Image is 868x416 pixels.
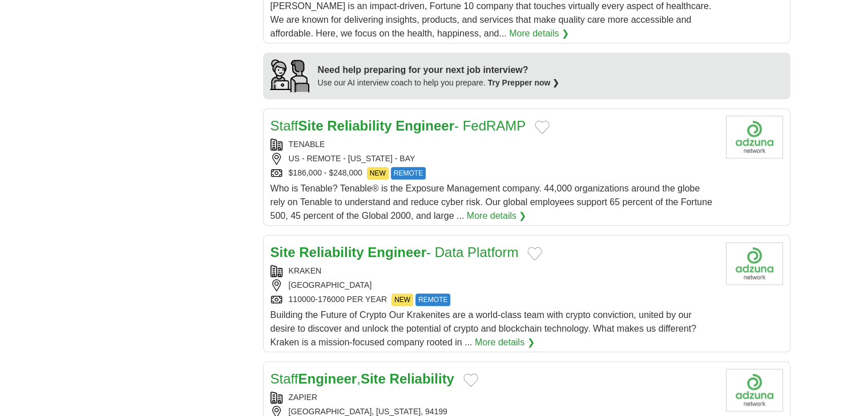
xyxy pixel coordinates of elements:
[271,244,296,260] strong: Site
[726,242,783,285] img: Company logo
[271,310,697,347] span: Building the Future of Crypto Our Krakenites are a world-class team with crypto conviction, unite...
[726,369,783,411] img: Company logo
[271,153,717,165] div: US - REMOTE - [US_STATE] - BAY
[298,371,357,386] strong: Engineer
[535,120,550,134] button: Add to favorite jobs
[475,336,535,349] a: More details ❯
[509,27,569,40] a: More details ❯
[271,371,454,386] a: StaffEngineer,Site Reliability
[488,78,560,87] a: Try Prepper now ❯
[361,371,386,386] strong: Site
[271,265,717,277] div: KRAKEN
[318,77,560,89] div: Use our AI interview coach to help you prepare.
[390,371,454,386] strong: Reliability
[271,118,526,133] a: StaffSite Reliability Engineer- FedRAMP
[327,118,391,133] strong: Reliability
[527,247,542,260] button: Add to favorite jobs
[368,244,426,260] strong: Engineer
[367,167,389,180] span: NEW
[391,293,413,306] span: NEW
[391,167,426,180] span: REMOTE
[271,391,717,403] div: ZAPIER
[726,116,783,158] img: Company logo
[271,167,717,180] div: $186,000 - $248,000
[415,293,450,306] span: REMOTE
[299,244,364,260] strong: Reliability
[271,293,717,306] div: 110000-176000 PER YEAR
[271,279,717,291] div: [GEOGRAPHIC_DATA]
[271,1,712,38] span: [PERSON_NAME] is an impact-driven, Fortune 10 company that touches virtually every aspect of heal...
[318,63,560,77] div: Need help preparing for your next job interview?
[395,118,454,133] strong: Engineer
[463,373,478,387] button: Add to favorite jobs
[298,118,323,133] strong: Site
[271,138,717,150] div: TENABLE
[467,209,527,223] a: More details ❯
[271,183,712,221] span: Who is Tenable? Tenable® is the Exposure Management company. 44,000 organizations around the glob...
[271,244,519,260] a: Site Reliability Engineer- Data Platform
